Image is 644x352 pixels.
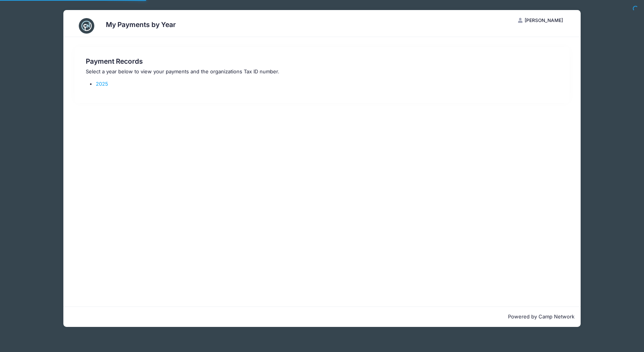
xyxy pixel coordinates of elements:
h3: My Payments by Year [106,20,176,29]
p: Powered by Camp Network [70,313,574,321]
p: Select a year below to view your payments and the organizations Tax ID number. [86,68,558,76]
a: 2025 [96,81,108,87]
button: [PERSON_NAME] [511,14,569,27]
img: CampNetwork [79,18,94,34]
h3: Payment Records [86,57,558,65]
span: [PERSON_NAME] [525,17,563,23]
